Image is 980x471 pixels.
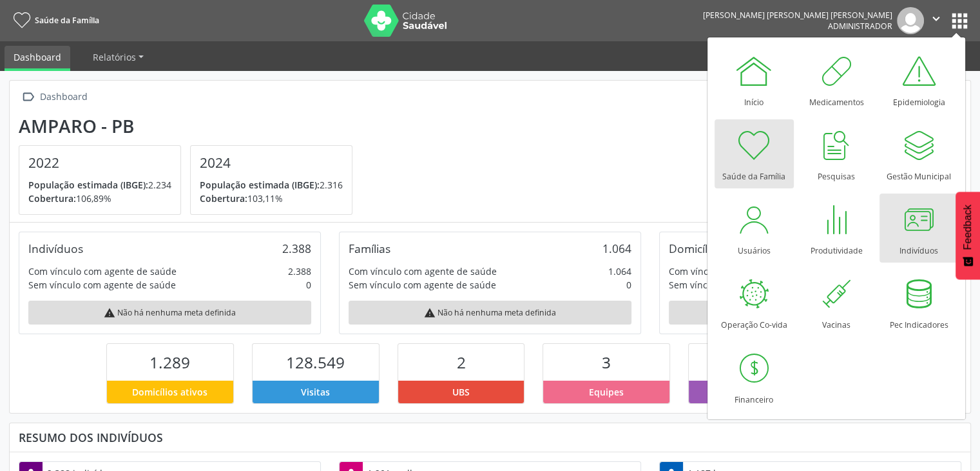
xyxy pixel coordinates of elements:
[200,178,343,192] p: 2.316
[349,241,390,256] div: Famílias
[715,268,794,337] a: Operação Co-vida
[35,15,99,26] span: Saúde da Família
[669,278,816,292] div: Sem vínculo com agente de saúde
[19,115,361,137] div: Amparo - PB
[956,192,980,279] button: Feedback - Mostrar pesquisa
[703,10,892,21] div: [PERSON_NAME] [PERSON_NAME] [PERSON_NAME]
[669,265,817,278] div: Com vínculo com agente de saúde
[715,119,794,188] a: Saúde da Família
[19,430,961,445] div: Resumo dos indivíduos
[37,88,90,106] div: Dashboard
[602,241,631,256] div: 1.064
[104,307,115,319] i: warning
[879,194,959,263] a: Indivíduos
[608,265,631,278] div: 1.064
[962,205,974,250] span: Feedback
[424,307,436,319] i: warning
[669,301,952,325] div: Não há nenhuma meta definida
[626,278,631,292] div: 0
[28,301,311,325] div: Não há nenhuma meta definida
[84,46,153,68] a: Relatórios
[28,265,177,278] div: Com vínculo com agente de saúde
[301,385,330,399] span: Visitas
[828,21,892,32] span: Administrador
[797,268,876,337] a: Vacinas
[457,352,466,373] span: 2
[132,385,207,399] span: Domicílios ativos
[669,241,722,256] div: Domicílios
[93,51,136,63] span: Relatórios
[797,194,876,263] a: Produtividade
[589,385,624,399] span: Equipes
[452,385,470,399] span: UBS
[602,352,611,373] span: 3
[797,119,876,188] a: Pesquisas
[879,119,959,188] a: Gestão Municipal
[28,192,171,205] p: 106,89%
[879,45,959,114] a: Epidemiologia
[28,178,171,192] p: 2.234
[149,352,190,373] span: 1.289
[715,45,794,114] a: Início
[306,278,311,292] div: 0
[200,179,320,191] span: População estimada (IBGE):
[924,7,948,34] button: 
[349,265,497,278] div: Com vínculo com agente de saúde
[282,241,311,256] div: 2.388
[9,10,99,31] a: Saúde da Família
[28,192,76,205] span: Cobertura:
[879,268,959,337] a: Pec Indicadores
[200,155,343,171] h4: 2024
[19,88,90,106] a:  Dashboard
[349,278,496,292] div: Sem vínculo com agente de saúde
[715,343,794,412] a: Financeiro
[19,88,37,106] i: 
[28,278,176,292] div: Sem vínculo com agente de saúde
[200,192,343,205] p: 103,11%
[5,46,70,71] a: Dashboard
[948,10,971,32] button: apps
[200,192,247,205] span: Cobertura:
[286,352,345,373] span: 128.549
[28,241,83,256] div: Indivíduos
[288,265,311,278] div: 2.388
[897,7,924,34] img: img
[715,194,794,263] a: Usuários
[797,45,876,114] a: Medicamentos
[349,301,631,325] div: Não há nenhuma meta definida
[929,12,943,26] i: 
[28,155,171,171] h4: 2022
[28,179,148,191] span: População estimada (IBGE):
